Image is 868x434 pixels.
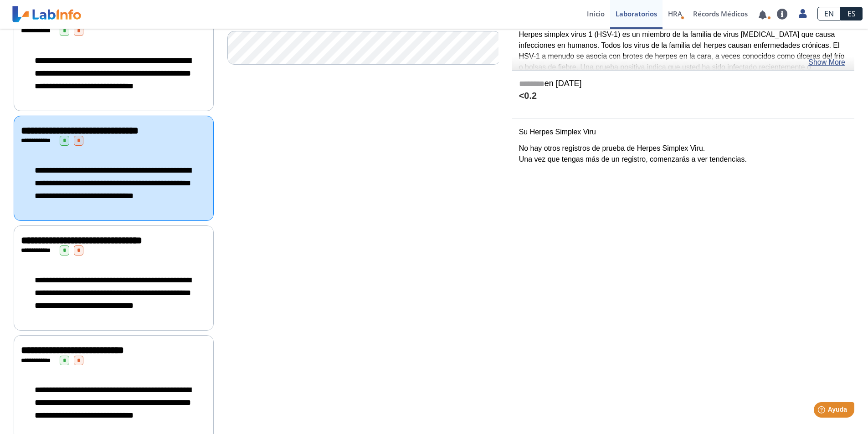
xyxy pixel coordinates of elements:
[519,79,847,89] h5: en [DATE]
[817,7,841,20] a: EN
[787,398,858,424] iframe: Help widget launcher
[519,143,847,165] p: No hay otros registros de prueba de Herpes Simplex Viru. Una vez que tengas más de un registro, c...
[841,7,863,20] a: ES
[668,9,682,18] span: HRA
[808,57,845,68] a: Show More
[519,127,847,138] p: Su Herpes Simplex Viru
[519,29,847,84] p: Herpes simplex virus 1 (HSV-1) es un miembro de la familia de virus [MEDICAL_DATA] que causa infe...
[519,91,847,102] h4: <0.2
